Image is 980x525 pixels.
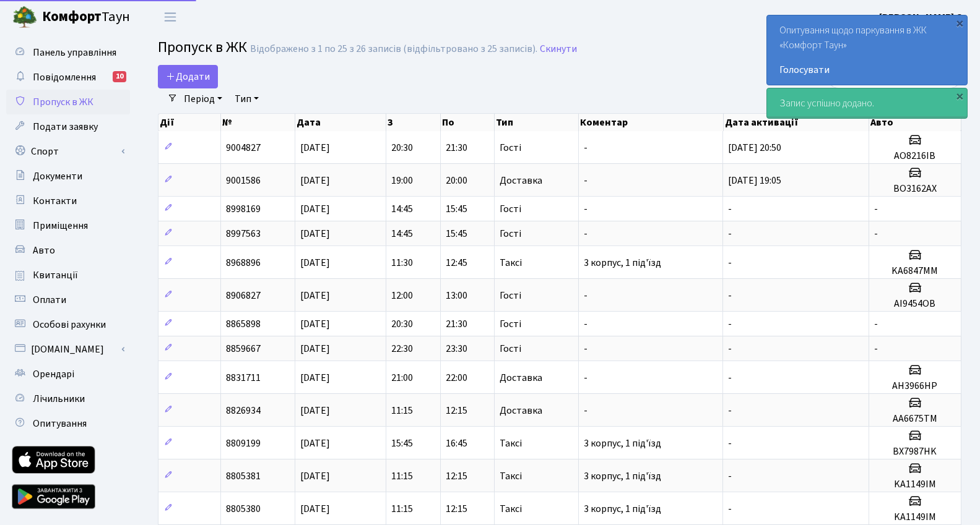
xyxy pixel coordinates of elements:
span: - [584,227,588,241]
span: Гості [500,229,521,239]
th: Дії [158,114,221,131]
span: [DATE] [300,227,330,241]
span: 21:30 [446,317,467,331]
span: 3 корпус, 1 під'їзд [584,437,661,450]
span: 8998169 [226,202,261,216]
button: Переключити навігацію [155,7,186,27]
span: [DATE] [300,404,330,417]
span: [DATE] [300,469,330,483]
b: Комфорт [42,7,102,27]
a: Період [179,88,227,109]
span: - [728,342,732,356]
th: Тип [495,114,579,131]
span: Таксі [500,471,522,481]
a: Подати заявку [6,114,130,139]
span: Таун [42,7,130,28]
span: Доставка [500,373,542,383]
div: × [953,90,966,102]
span: 11:15 [391,404,413,417]
span: 8809199 [226,437,261,450]
span: Таксі [500,438,522,448]
a: Опитування [6,411,130,436]
span: 3 корпус, 1 під'їзд [584,469,661,483]
span: Доставка [500,176,542,186]
span: 12:00 [391,289,413,302]
th: Коментар [579,114,723,131]
span: 12:15 [446,404,467,417]
span: Пропуск в ЖК [158,36,247,58]
span: Гості [500,143,521,153]
span: 8826934 [226,404,261,417]
a: Скинути [540,43,577,55]
span: [DATE] [300,289,330,302]
div: × [953,17,966,29]
span: Орендарі [33,367,74,381]
h5: KA1149IM [874,479,956,490]
span: - [728,371,732,385]
div: Відображено з 1 по 25 з 26 записів (відфільтровано з 25 записів). [250,43,537,55]
a: [PERSON_NAME] С. [879,10,965,25]
span: [DATE] [300,141,330,155]
div: 10 [113,71,126,82]
span: Доставка [500,406,542,416]
a: Лічильники [6,386,130,411]
span: - [874,342,878,356]
span: Гості [500,291,521,301]
th: По [441,114,495,131]
a: Голосувати [779,62,955,77]
span: 11:15 [391,469,413,483]
span: Подати заявку [33,120,98,134]
span: Приміщення [33,219,88,233]
a: Особові рахунки [6,312,130,337]
a: Додати [158,65,218,88]
span: 16:45 [446,437,467,450]
span: [DATE] [300,256,330,270]
span: Таксі [500,258,522,268]
span: 15:45 [446,202,467,216]
a: Пропуск в ЖК [6,90,130,114]
span: [DATE] [300,437,330,450]
span: 9004827 [226,141,261,155]
span: [DATE] [300,342,330,356]
h5: BX7987HK [874,446,956,458]
span: 21:30 [446,141,467,155]
span: 22:00 [446,371,467,385]
th: Дата [295,114,386,131]
span: 23:30 [446,342,467,356]
span: [DATE] [300,202,330,216]
a: Орендарі [6,362,130,386]
span: Гості [500,319,521,329]
span: 20:00 [446,174,467,187]
span: - [728,469,732,483]
span: Авто [33,244,55,257]
span: 14:45 [391,202,413,216]
span: - [874,227,878,241]
span: [DATE] [300,502,330,516]
a: Оплати [6,288,130,312]
span: Гості [500,344,521,354]
span: - [584,404,588,417]
span: - [584,289,588,302]
span: Оплати [33,293,66,307]
span: - [584,174,588,187]
span: 15:45 [446,227,467,241]
span: [DATE] [300,317,330,331]
th: Авто [869,114,961,131]
span: - [874,317,878,331]
span: Додати [166,70,210,83]
span: 21:00 [391,371,413,385]
span: Лічильники [33,392,85,406]
b: [PERSON_NAME] С. [879,11,965,24]
span: Гості [500,204,521,214]
h5: AO8216ІВ [874,150,956,162]
span: 11:30 [391,256,413,270]
span: 9001586 [226,174,261,187]
span: - [728,289,732,302]
span: - [584,342,588,356]
th: Дата активації [724,114,869,131]
span: Панель управління [33,46,116,59]
span: 22:30 [391,342,413,356]
span: 11:15 [391,502,413,516]
span: 3 корпус, 1 під'їзд [584,256,661,270]
span: 8805380 [226,502,261,516]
